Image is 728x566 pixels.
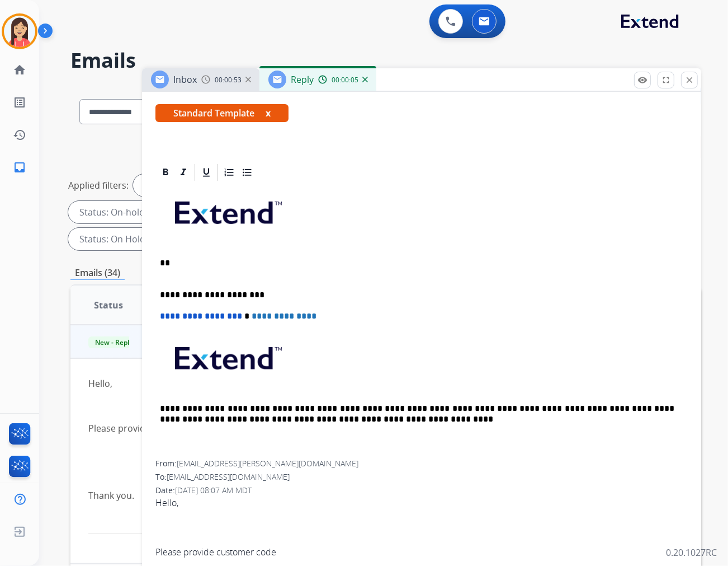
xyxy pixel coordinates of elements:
[175,485,252,495] span: [DATE] 08:07 AM MDT
[88,336,139,348] span: New - Reply
[332,76,358,85] span: 00:00:05
[215,76,242,85] span: 00:00:53
[291,73,314,86] span: Reply
[155,471,688,483] div: To:
[167,471,290,482] span: [EMAIL_ADDRESS][DOMAIN_NAME]
[68,201,214,223] div: Status: On-hold – Internal
[88,377,565,390] p: Hello,
[157,164,174,181] div: Bold
[637,75,647,85] mat-icon: remove_red_eye
[684,75,694,85] mat-icon: close
[155,545,688,559] p: Please provide customer code
[70,266,125,280] p: Emails (34)
[173,73,197,86] span: Inbox
[221,164,238,181] div: Ordered List
[68,179,129,192] p: Applied filters:
[68,228,218,250] div: Status: On Hold - Servicers
[4,16,35,47] img: avatar
[175,164,192,181] div: Italic
[661,75,671,85] mat-icon: fullscreen
[133,174,231,197] div: Selected agents: 1
[13,128,26,142] mat-icon: history
[70,49,701,72] h2: Emails
[266,106,271,120] button: x
[198,164,215,181] div: Underline
[13,96,26,109] mat-icon: list_alt
[666,546,717,559] p: 0.20.1027RC
[177,458,358,469] span: [EMAIL_ADDRESS][PERSON_NAME][DOMAIN_NAME]
[155,104,289,122] span: Standard Template
[88,422,565,435] p: Please provide customer code
[13,63,26,77] mat-icon: home
[94,298,123,312] span: Status
[88,489,565,502] p: Thank you.
[155,458,688,469] div: From:
[155,496,688,509] p: Hello,
[155,485,688,496] div: Date:
[13,161,26,174] mat-icon: inbox
[239,164,256,181] div: Bullet List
